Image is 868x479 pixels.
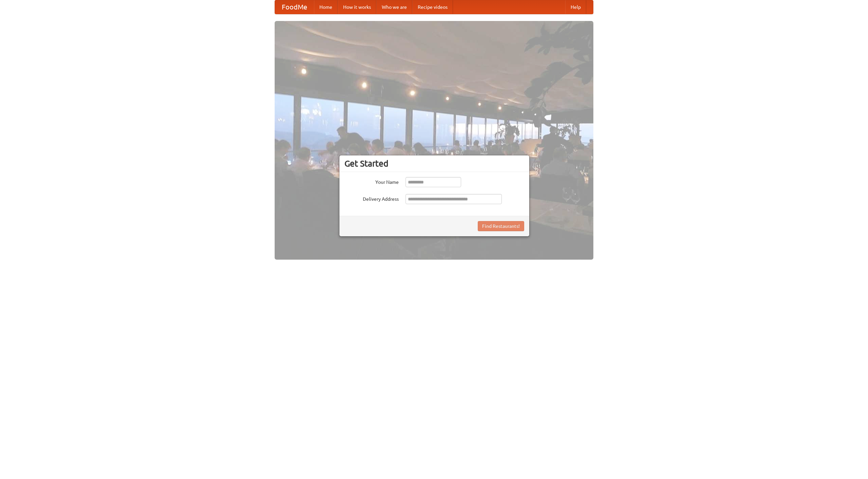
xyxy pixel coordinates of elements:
h3: Get Started [344,158,524,169]
a: How it works [338,0,376,14]
a: Home [314,0,338,14]
a: FoodMe [275,0,314,14]
label: Your Name [344,177,399,186]
a: Who we are [376,0,412,14]
button: Find Restaurants! [478,221,524,231]
a: Help [565,0,586,14]
label: Delivery Address [344,194,399,202]
a: Recipe videos [412,0,453,14]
